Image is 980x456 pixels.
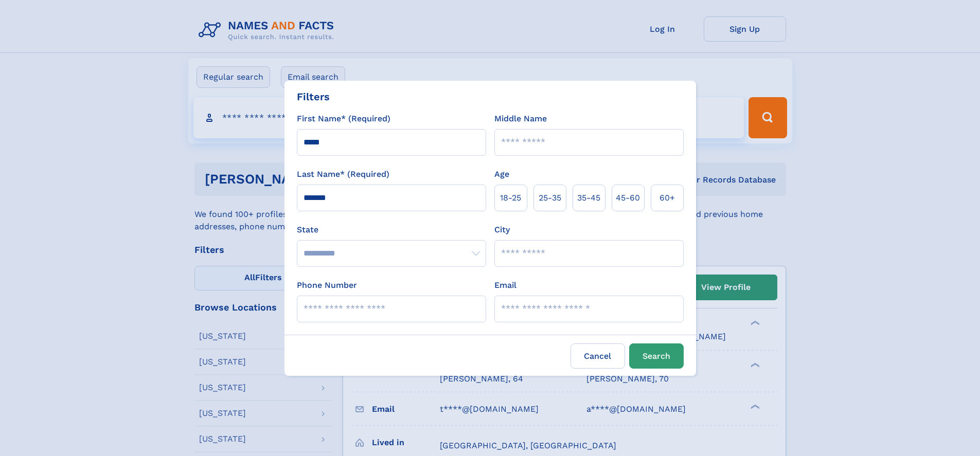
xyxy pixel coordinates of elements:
[297,224,486,236] label: State
[297,168,389,180] label: Last Name* (Required)
[494,279,516,291] label: Email
[494,224,510,236] label: City
[629,343,684,369] button: Search
[577,192,600,204] span: 35‑45
[494,113,547,125] label: Middle Name
[500,192,521,204] span: 18‑25
[616,192,640,204] span: 45‑60
[494,168,509,180] label: Age
[571,343,625,369] label: Cancel
[660,192,675,204] span: 60+
[297,113,390,125] label: First Name* (Required)
[539,192,561,204] span: 25‑35
[297,89,330,104] div: Filters
[297,279,357,291] label: Phone Number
